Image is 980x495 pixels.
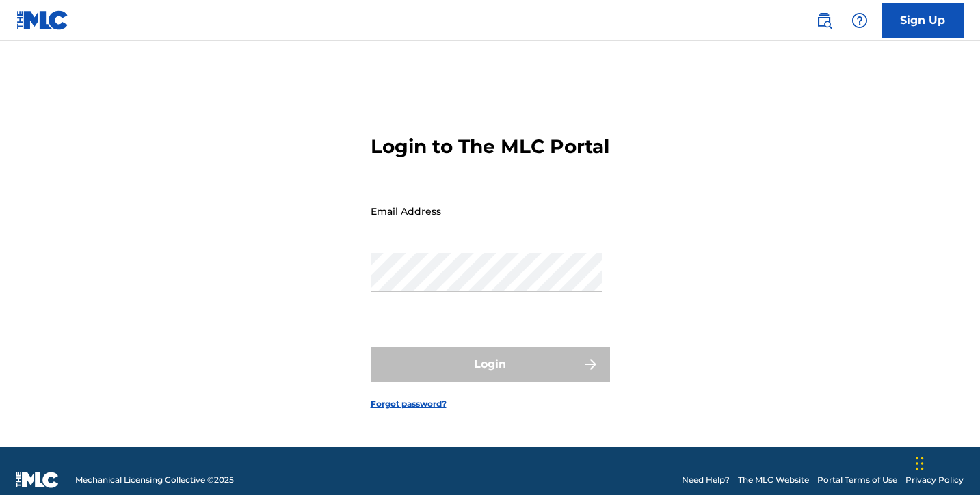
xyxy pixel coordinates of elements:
[817,474,897,486] a: Portal Terms of Use
[846,7,873,34] div: Help
[916,443,924,484] div: Drag
[75,474,234,486] span: Mechanical Licensing Collective © 2025
[371,135,609,159] h3: Login to The MLC Portal
[816,12,832,29] img: search
[738,474,809,486] a: The MLC Website
[371,398,447,410] a: Forgot password?
[905,474,964,486] a: Privacy Policy
[912,429,980,495] iframe: Chat Widget
[682,474,730,486] a: Need Help?
[882,3,964,38] a: Sign Up
[810,7,838,34] a: Public Search
[16,10,69,30] img: MLC Logo
[851,12,868,29] img: help
[16,472,59,488] img: logo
